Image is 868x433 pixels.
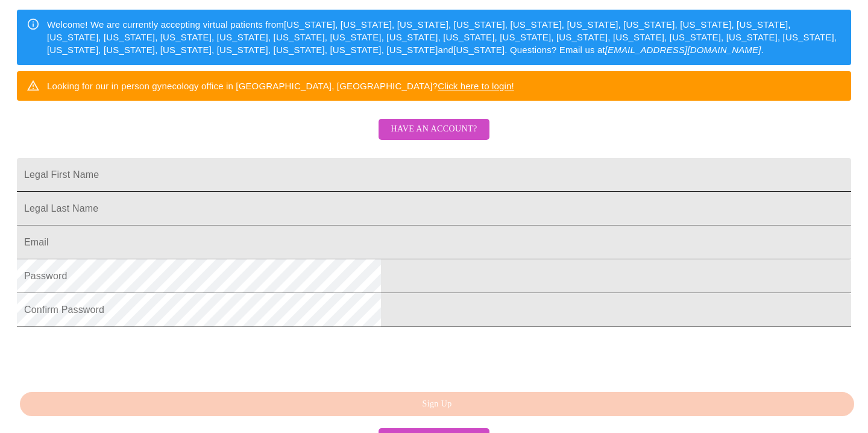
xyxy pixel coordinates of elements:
a: Click here to login! [438,81,514,91]
a: Have an account? [376,132,492,142]
span: Have an account? [391,122,477,137]
div: Looking for our in person gynecology office in [GEOGRAPHIC_DATA], [GEOGRAPHIC_DATA]? [47,75,514,97]
button: Have an account? [379,119,489,140]
em: [EMAIL_ADDRESS][DOMAIN_NAME] [605,45,761,55]
div: Welcome! We are currently accepting virtual patients from [US_STATE], [US_STATE], [US_STATE], [US... [47,13,841,62]
iframe: reCAPTCHA [17,333,200,380]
